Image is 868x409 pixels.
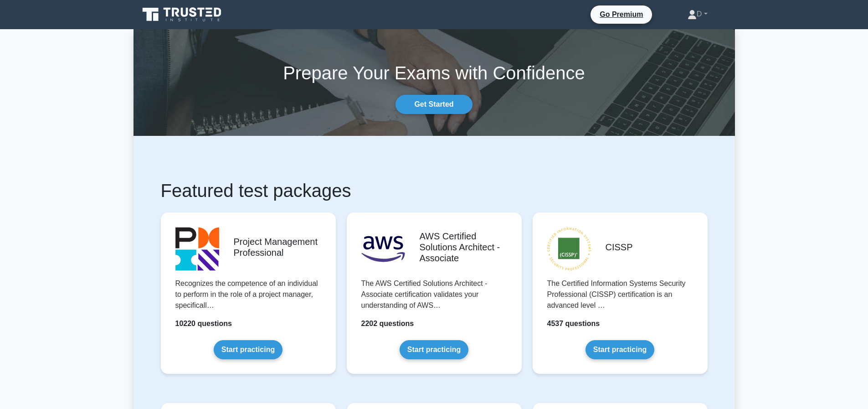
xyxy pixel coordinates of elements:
a: Get Started [395,95,472,114]
a: Go Premium [594,9,648,20]
a: Start practicing [586,340,654,359]
h1: Prepare Your Exams with Confidence [134,62,735,84]
a: Start practicing [400,340,468,359]
a: D [666,5,729,23]
a: Start practicing [214,340,282,359]
h1: Featured test packages [161,180,708,202]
